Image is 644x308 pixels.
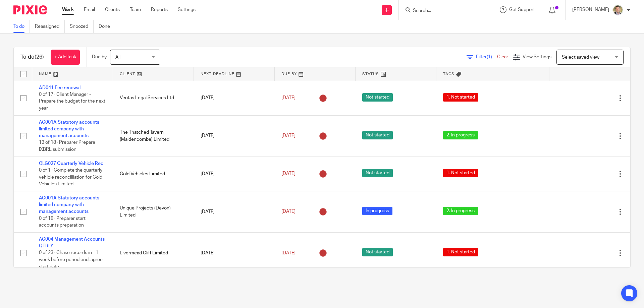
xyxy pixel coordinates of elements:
a: AC004 Management Accounts QTRLY [39,237,105,248]
td: [DATE] [194,232,275,273]
a: AD041 Fee renewal [39,85,80,90]
a: Snoozed [70,20,94,33]
span: 1. Not started [443,248,478,256]
a: Clear [497,55,508,59]
span: [DATE] [281,96,296,100]
span: (1) [487,55,492,59]
a: Settings [178,6,196,13]
span: Get Support [509,7,535,12]
span: Not started [362,169,393,177]
td: [DATE] [194,191,275,232]
span: 0 of 1 · Complete the quarterly vehicle reconcilliation for Gold Vehicles Limited [39,168,102,186]
span: View Settings [523,55,551,59]
span: Filter [476,55,497,59]
td: Gold Vehicles Limited [113,157,194,191]
a: Reports [151,6,168,13]
a: + Add task [51,50,80,65]
span: In progress [362,207,392,215]
a: AC001A Statutory accounts limited company with management accounts [39,196,99,214]
span: 1. Not started [443,169,478,177]
a: Team [130,6,141,13]
img: Pixie [13,5,47,14]
span: [DATE] [281,171,296,176]
a: Clients [105,6,120,13]
td: Livermead Cliff Limited [113,232,194,273]
p: [PERSON_NAME] [572,6,609,13]
td: The Thatched Tavern (Maidencombe) Limited [113,115,194,157]
span: 0 of 18 · Preparer start accounts preparation [39,216,86,228]
span: [DATE] [281,133,296,138]
td: Veritas Legal Services Ltd [113,81,194,115]
span: Select saved view [562,55,599,60]
span: Not started [362,248,393,256]
span: Not started [362,93,393,102]
a: AC001A Statutory accounts limited company with management accounts [39,120,99,138]
h1: To do [20,54,44,61]
td: [DATE] [194,115,275,157]
input: Search [412,8,473,14]
a: To do [13,20,30,33]
span: [DATE] [281,209,296,214]
a: Reassigned [35,20,65,33]
span: 1. Not started [443,93,478,102]
span: 0 of 17 · Client Manager - Prepare the budget for the next year [39,92,105,111]
p: Due by [92,54,107,60]
span: 13 of 18 · Preparer Prepare IXBRL submission [39,140,95,152]
a: Email [84,6,95,13]
span: (26) [35,54,44,60]
span: 2. In progress [443,207,478,215]
img: High%20Res%20Andrew%20Price%20Accountants_Poppy%20Jakes%20photography-1118.jpg [612,5,623,15]
span: Not started [362,131,393,139]
a: Work [62,6,74,13]
td: Unique Projects (Devon) Limited [113,191,194,232]
td: [DATE] [194,157,275,191]
span: 0 of 23 · Chase records in - 1 week before period end, agree start date [39,251,103,269]
span: 2. In progress [443,131,478,139]
td: [DATE] [194,81,275,115]
span: Tags [443,72,454,76]
a: CLG027 Quarterly Vehicle Rec [39,161,103,166]
span: All [115,55,120,60]
a: Done [99,20,115,33]
span: [DATE] [281,251,296,255]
